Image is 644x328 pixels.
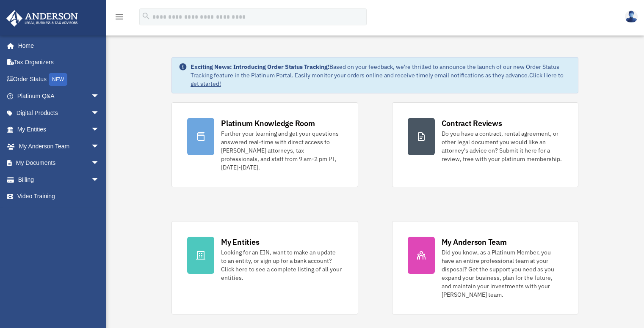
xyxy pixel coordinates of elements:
[6,171,112,188] a: Billingarrow_drop_down
[91,171,108,189] span: arrow_drop_down
[191,63,329,71] strong: Exciting News: Introducing Order Status Tracking!
[171,221,358,314] a: My Entities Looking for an EIN, want to make an update to an entity, or sign up for a bank accoun...
[6,37,108,54] a: Home
[6,88,112,105] a: Platinum Q&Aarrow_drop_down
[442,248,563,299] div: Did you know, as a Platinum Member, you have an entire professional team at your disposal? Get th...
[6,121,112,138] a: My Entitiesarrow_drop_down
[6,188,112,205] a: Video Training
[91,155,108,172] span: arrow_drop_down
[6,71,112,88] a: Order StatusNEW
[442,129,563,163] div: Do you have a contract, rental agreement, or other legal document you would like an attorney's ad...
[114,12,124,22] i: menu
[91,104,108,122] span: arrow_drop_down
[191,71,564,87] a: Click Here to get started!
[6,155,112,172] a: My Documentsarrow_drop_down
[141,11,151,21] i: search
[221,237,259,247] div: My Entities
[91,121,108,139] span: arrow_drop_down
[221,129,342,172] div: Further your learning and get your questions answered real-time with direct access to [PERSON_NAM...
[4,10,80,27] img: Anderson Advisors Platinum Portal
[221,248,342,282] div: Looking for an EIN, want to make an update to an entity, or sign up for a bank account? Click her...
[91,88,108,105] span: arrow_drop_down
[221,118,315,128] div: Platinum Knowledge Room
[392,102,578,187] a: Contract Reviews Do you have a contract, rental agreement, or other legal document you would like...
[442,118,502,128] div: Contract Reviews
[625,11,638,23] img: User Pic
[114,15,124,22] a: menu
[6,104,112,121] a: Digital Productsarrow_drop_down
[191,63,571,88] div: Based on your feedback, we're thrilled to announce the launch of our new Order Status Tracking fe...
[171,102,358,187] a: Platinum Knowledge Room Further your learning and get your questions answered real-time with dire...
[6,138,112,155] a: My Anderson Teamarrow_drop_down
[442,237,507,247] div: My Anderson Team
[49,73,67,86] div: NEW
[6,54,112,71] a: Tax Organizers
[91,138,108,155] span: arrow_drop_down
[392,221,578,314] a: My Anderson Team Did you know, as a Platinum Member, you have an entire professional team at your...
